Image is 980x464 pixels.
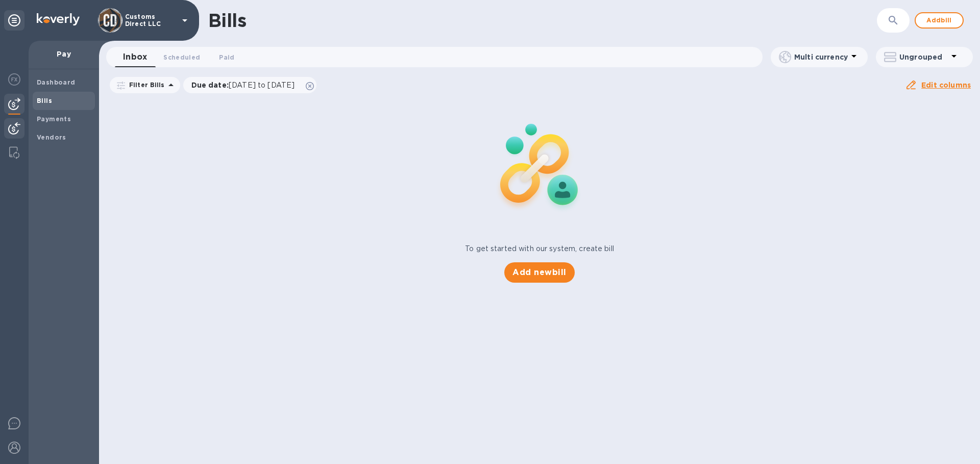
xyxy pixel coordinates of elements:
h1: Bills [208,10,246,31]
b: Dashboard [37,78,76,86]
u: Edit columns [921,81,971,89]
img: Foreign exchange [8,73,20,86]
b: Payments [37,115,71,123]
span: Inbox [123,50,147,64]
span: Paid [219,52,234,63]
p: Multi currency [794,52,848,62]
div: Unpin categories [4,10,24,31]
img: Logo [37,13,80,25]
b: Vendors [37,133,66,141]
b: Bills [37,97,52,104]
div: Due date:[DATE] to [DATE] [183,77,317,93]
button: Addbill [915,12,964,29]
p: Pay [37,49,91,59]
p: Ungrouped [899,52,948,62]
span: [DATE] to [DATE] [229,81,295,89]
button: Add newbill [504,262,574,283]
p: Filter Bills [125,80,165,89]
span: Scheduled [163,52,200,63]
p: Customs Direct LLC [125,13,176,28]
span: Add bill [924,14,954,26]
p: Due date : [191,80,300,90]
span: Add new bill [512,266,566,279]
p: To get started with our system, create bill [465,243,614,254]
